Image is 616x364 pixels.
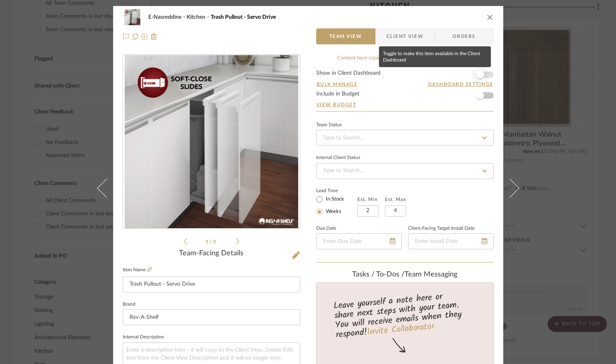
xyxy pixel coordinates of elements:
[316,81,358,88] button: Bulk Manage
[123,249,300,258] div: Team-Facing Details
[151,34,157,40] img: Remove from project
[387,28,423,44] span: Client View
[316,227,336,231] label: Due Date
[444,28,484,44] span: Orders
[408,227,474,231] label: Client-Facing Target Install Date
[316,123,342,127] div: Team Status
[123,309,300,325] input: Enter Brand
[316,54,494,62] div: Content here copies to Client View - confirm visibility there.
[316,233,402,249] input: Enter Due Date
[316,156,360,160] div: Internal Client Status
[123,335,164,339] label: Internal Description
[205,239,209,244] span: 1
[329,28,362,44] span: Team View
[357,197,378,202] label: Est. Min
[428,81,494,88] button: Dashboard Settings
[123,267,152,273] label: Item Name
[316,187,357,194] label: Lead Time
[316,130,494,146] input: Type to Search…
[123,9,142,25] img: 21f3dc9c-89da-43fc-8b9a-b9e3b9b2dbf4_48x40.jpg
[148,14,187,20] span: E-Nasreddine
[125,55,298,229] img: 21f3dc9c-89da-43fc-8b9a-b9e3b9b2dbf4_436x436.jpg
[123,302,136,306] label: Brand
[486,14,494,21] button: close
[316,194,357,217] mat-radio-group: Select item type
[408,233,494,249] input: Enter Install Date
[366,320,435,340] a: Invite Collaborator
[187,14,211,20] span: Kitchen
[324,196,344,203] label: In Stock
[123,55,300,229] div: 0
[316,163,494,179] input: Type to Search…
[213,239,217,244] span: 3
[315,288,494,342] div: Leave yourself a note here or share next steps with your team. You will receive emails when they ...
[316,101,494,108] a: View Budget
[209,239,213,244] span: /
[324,208,341,215] label: Weeks
[211,14,276,20] span: Trash Pullout - Servo Drive
[316,271,494,279] div: team Messaging
[352,271,405,278] span: Tasks / To-Dos /
[385,197,406,202] label: Est. Max
[123,276,300,292] input: Enter Item Name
